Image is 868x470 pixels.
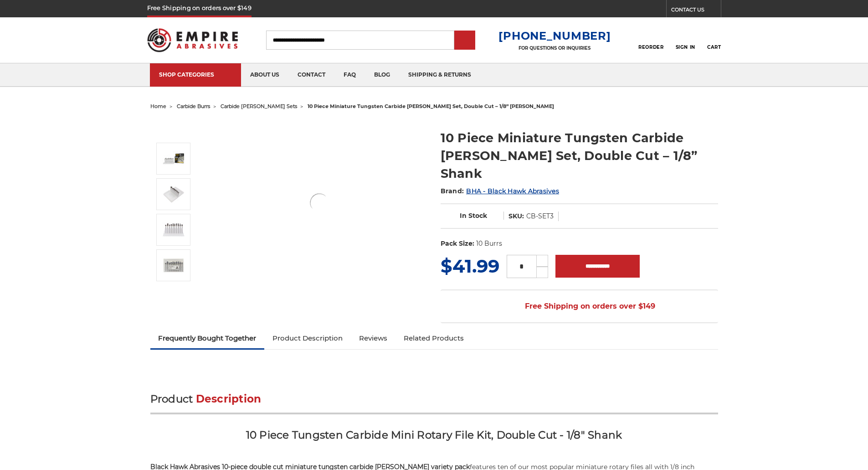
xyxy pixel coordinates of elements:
h1: 10 Piece Miniature Tungsten Carbide [PERSON_NAME] Set, Double Cut – 1/8” Shank [441,129,718,182]
dd: CB-SET3 [526,212,554,221]
img: dremel bit set [162,254,185,277]
a: carbide burrs [177,103,210,109]
span: Brand: [441,187,464,195]
span: 10 piece miniature tungsten carbide [PERSON_NAME] set, double cut – 1/8” [PERSON_NAME] [308,103,554,109]
span: Product [150,393,193,405]
a: Cart [707,30,721,50]
dd: 10 Burrs [476,239,502,248]
p: FOR QUESTIONS OR INQUIRIES [498,45,611,51]
div: SHOP CATEGORIES [159,71,232,78]
a: CONTACT US [671,5,721,17]
a: Reviews [351,328,395,348]
span: Description [196,393,262,405]
a: home [150,103,166,109]
h2: 10 Piece Tungsten Carbide Mini Rotary File Kit, Double Cut - 1/8" Shank [150,428,718,449]
span: In Stock [460,212,487,220]
a: Product Description [264,328,351,348]
span: Reorder [638,44,663,50]
a: carbide [PERSON_NAME] sets [221,103,297,109]
a: [PHONE_NUMBER] [498,29,611,42]
a: blog [365,63,399,87]
input: Submit [456,31,474,50]
button: Previous [163,123,185,143]
img: Empire Abrasives [147,22,238,58]
span: Free Shipping on orders over $149 [503,297,655,315]
a: shipping & returns [399,63,480,87]
button: Next [163,283,185,303]
img: mini carbide burr set [162,183,185,206]
a: Reorder [638,30,663,50]
a: Related Products [395,328,472,348]
a: BHA - Black Hawk Abrasives [466,187,559,195]
img: BHA Double Cut Mini Carbide Burr Set, 1/8" Shank [162,147,185,170]
a: about us [241,63,288,87]
a: contact [288,63,334,87]
a: Frequently Bought Together [150,328,265,348]
dt: SKU: [508,212,524,221]
img: BHA Double Cut Mini Carbide Burr Set, 1/8" Shank [308,191,331,214]
a: faq [334,63,365,87]
span: Sign In [676,44,695,50]
img: mini die grinder bit variety back [162,218,185,241]
span: Cart [707,44,721,50]
span: $41.99 [441,255,499,277]
dt: Pack Size: [441,239,474,248]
